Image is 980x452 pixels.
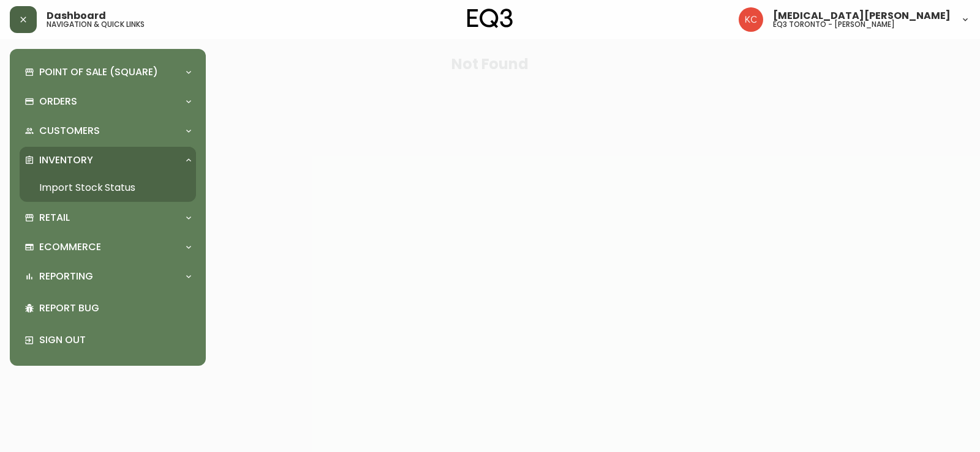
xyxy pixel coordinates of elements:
[20,292,196,324] div: Report Bug
[20,117,196,144] div: Customers
[47,11,106,21] span: Dashboard
[20,88,196,115] div: Orders
[739,7,763,32] img: 6487344ffbf0e7f3b216948508909409
[39,95,77,108] p: Orders
[20,234,196,261] div: Ecommerce
[39,124,100,138] p: Customers
[20,174,196,202] a: Import Stock Status
[773,21,895,28] h5: eq3 toronto - [PERSON_NAME]
[39,270,93,283] p: Reporting
[20,204,196,231] div: Retail
[39,302,191,315] p: Report Bug
[20,59,196,86] div: Point of Sale (Square)
[39,154,93,167] p: Inventory
[773,11,951,21] span: [MEDICAL_DATA][PERSON_NAME]
[39,240,101,254] p: Ecommerce
[467,9,513,28] img: logo
[20,147,196,174] div: Inventory
[47,21,145,28] h5: navigation & quick links
[39,211,70,224] p: Retail
[20,263,196,290] div: Reporting
[39,65,158,79] p: Point of Sale (Square)
[39,333,191,347] p: Sign Out
[20,324,196,356] div: Sign Out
